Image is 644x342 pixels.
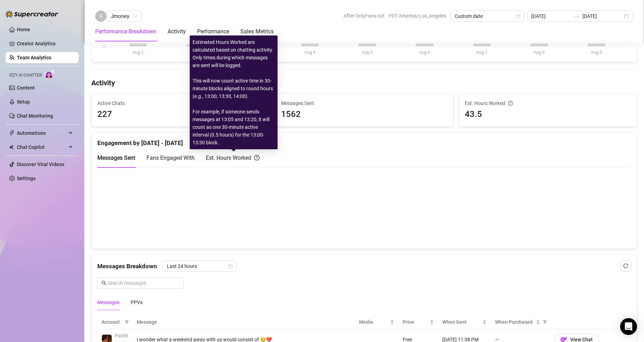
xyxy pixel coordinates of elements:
[403,318,428,326] span: Price
[623,263,628,268] span: reload
[455,11,520,21] span: Custom date
[17,162,64,167] a: Discover Viral Videos
[442,318,481,326] span: When Sent
[108,279,180,287] input: Search messages
[98,14,103,19] span: user
[17,142,67,153] span: Chat Copilot
[398,315,438,329] th: Price
[193,39,273,145] span: Estimated Hours Worked are calculated based on chatting activity. Only times during which message...
[281,108,447,121] span: 1562
[543,320,547,324] span: filter
[97,261,631,272] div: Messages Breakdown
[359,318,389,326] span: Media
[344,11,384,21] span: After OnlyFans cut
[17,99,30,105] a: Setup
[438,315,491,329] th: When Sent
[45,69,56,79] img: AI Chatter
[111,11,137,21] span: Jmoney
[574,13,580,19] span: swap-right
[17,127,67,139] span: Automations
[17,55,51,60] a: Team Analytics
[132,315,355,329] th: Message
[17,27,30,32] a: Home
[102,318,122,326] span: Account
[97,154,135,161] span: Messages Sent
[254,153,260,162] span: question-circle
[516,14,520,18] span: calendar
[6,11,58,18] img: logo-BBDzfeDw.svg
[131,298,143,306] div: PPVs
[167,261,232,271] span: Last 24 hours
[491,315,551,329] th: When Purchased
[465,108,631,121] span: 43.5
[541,317,548,327] span: filter
[240,27,274,36] div: Sales Metrics
[91,78,637,88] h4: Activity
[9,72,42,79] span: Izzy AI Chatter
[97,298,119,306] div: Messages
[168,27,186,36] div: Activity
[389,11,446,21] span: PDT America/Los_Angeles
[17,113,53,119] a: Chat Monitoring
[97,108,264,121] span: 227
[17,85,35,91] a: Content
[465,99,631,107] div: Est. Hours Worked
[17,176,35,181] a: Settings
[583,12,623,20] input: End date
[17,38,73,49] a: Creator Analytics
[206,153,260,162] div: Est. Hours Worked
[97,133,631,148] div: Engagement by [DATE] - [DATE]
[97,99,264,107] span: Active Chats
[102,281,106,285] span: search
[125,320,129,324] span: filter
[95,27,156,36] div: Performance Breakdown
[508,99,513,107] span: question-circle
[123,317,130,327] span: filter
[355,315,398,329] th: Media
[147,154,195,161] span: Fans Engaged With
[281,99,447,107] span: Messages Sent
[531,12,571,20] input: Start date
[9,130,15,136] span: thunderbolt
[495,318,534,326] span: When Purchased
[620,318,637,335] div: Open Intercom Messenger
[9,145,14,150] img: Chat Copilot
[228,264,233,268] span: calendar
[197,27,229,36] div: Performance
[574,13,580,19] span: to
